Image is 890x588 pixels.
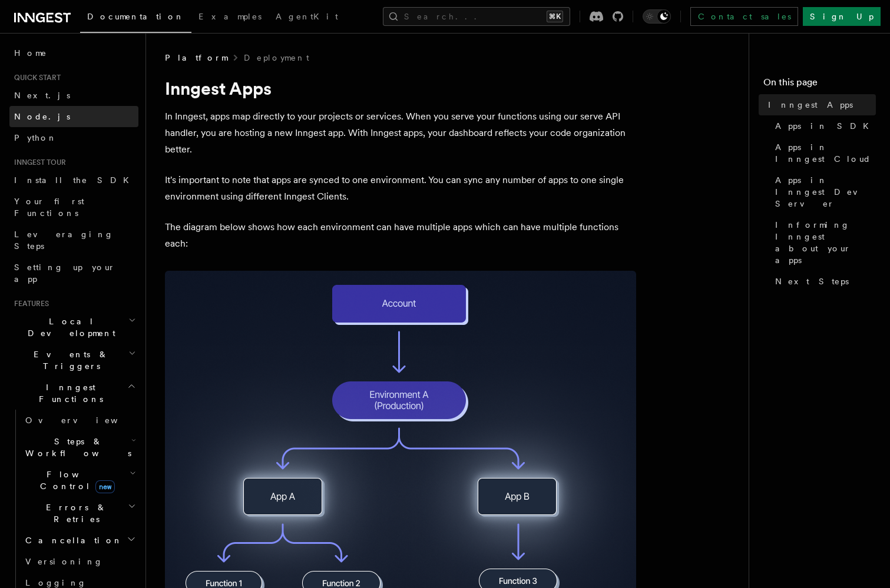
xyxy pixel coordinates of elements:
p: It's important to note that apps are synced to one environment. You can sync any number of apps t... [165,172,636,205]
span: Apps in Inngest Dev Server [775,174,876,210]
a: Informing Inngest about your apps [770,214,876,271]
button: Inngest Functions [9,377,138,410]
span: Logging [25,578,87,587]
button: Steps & Workflows [21,431,138,464]
span: Apps in SDK [775,120,876,132]
p: In Inngest, apps map directly to your projects or services. When you serve your functions using o... [165,108,636,158]
a: Python [9,127,138,148]
a: Apps in SDK [770,115,876,137]
a: Apps in Inngest Dev Server [770,170,876,214]
a: Next Steps [770,271,876,292]
span: Versioning [25,557,103,566]
button: Toggle dark mode [643,9,671,24]
h1: Inngest Apps [165,78,636,99]
span: Inngest Apps [768,99,853,111]
a: Apps in Inngest Cloud [770,137,876,170]
a: Contact sales [690,7,798,26]
a: Deployment [244,52,309,64]
button: Errors & Retries [21,497,138,530]
a: Inngest Apps [763,94,876,115]
span: Errors & Retries [21,501,128,525]
a: Your first Functions [9,191,138,224]
span: Setting up your app [14,263,115,284]
span: Informing Inngest about your apps [775,219,876,266]
span: Documentation [87,12,184,21]
a: Home [9,42,138,64]
button: Events & Triggers [9,344,138,377]
button: Local Development [9,311,138,344]
span: Platform [165,52,227,64]
span: Your first Functions [14,197,84,218]
button: Flow Controlnew [21,464,138,497]
span: Node.js [14,112,70,121]
button: Search...⌘K [383,7,570,26]
a: Versioning [21,551,138,572]
span: Flow Control [21,469,130,492]
a: Setting up your app [9,257,138,290]
span: Local Development [9,315,128,339]
span: Next Steps [775,275,849,287]
a: Leveraging Steps [9,224,138,257]
span: Install the SDK [14,175,136,185]
span: AgentKit [276,12,338,21]
span: Overview [25,416,147,425]
button: Cancellation [21,530,138,551]
span: Cancellation [21,534,123,546]
span: Events & Triggers [9,348,128,372]
span: new [95,480,115,493]
a: AgentKit [269,4,345,32]
a: Documentation [80,4,191,33]
h4: On this page [763,75,876,94]
span: Steps & Workflows [21,436,131,459]
span: Apps in Inngest Cloud [775,141,876,165]
span: Next.js [14,91,70,100]
span: Python [14,133,57,142]
a: Next.js [9,85,138,106]
p: The diagram below shows how each environment can have multiple apps which can have multiple funct... [165,219,636,252]
span: Quick start [9,73,61,82]
a: Examples [191,4,269,32]
a: Install the SDK [9,170,138,191]
a: Node.js [9,106,138,127]
span: Features [9,299,49,308]
kbd: ⌘K [547,11,563,22]
a: Overview [21,410,138,431]
span: Examples [198,12,262,21]
span: Inngest Functions [9,381,127,405]
span: Home [14,47,47,59]
a: Sign Up [803,7,881,26]
span: Inngest tour [9,158,66,167]
span: Leveraging Steps [14,230,114,251]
